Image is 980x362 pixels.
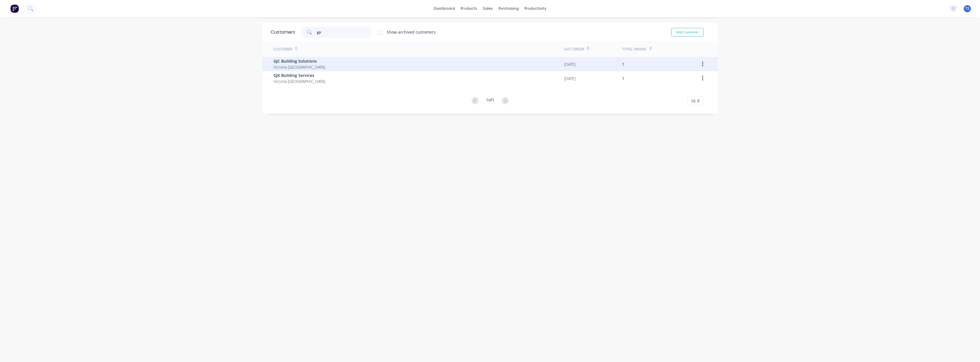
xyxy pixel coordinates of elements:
[480,4,496,13] div: sales
[271,29,295,36] div: Customers
[273,78,325,84] span: Victoria [GEOGRAPHIC_DATA]
[622,61,624,67] div: 1
[496,4,522,13] div: purchasing
[564,75,575,81] div: [DATE]
[564,61,575,67] div: [DATE]
[486,97,494,105] div: 1 of 1
[691,98,695,104] span: 10
[458,4,480,13] div: products
[273,64,325,70] span: Victoria [GEOGRAPHIC_DATA]
[273,47,292,52] div: Customer
[10,4,19,13] img: Factory
[564,47,584,52] div: Last Order
[273,58,325,64] span: GJC Building Solutions
[622,75,624,81] div: 1
[965,6,969,11] span: TS
[671,28,704,36] button: Add Customer
[273,72,325,78] span: GJK Building Services
[387,29,436,35] div: Show archived customers
[522,4,549,13] div: productivity
[622,47,646,52] div: Total Orders
[317,26,372,38] input: Search customers...
[431,4,458,13] a: dashboard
